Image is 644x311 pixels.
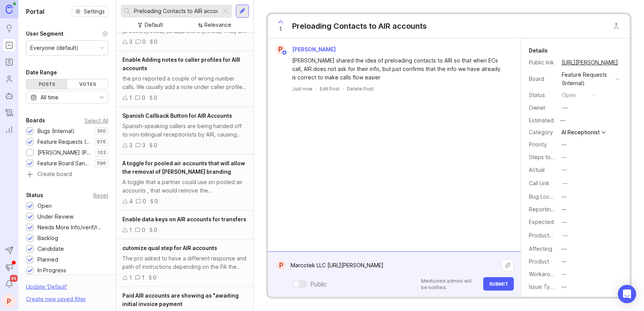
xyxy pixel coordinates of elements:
[26,79,67,89] div: Posts
[26,283,67,295] div: Update ' Default '
[37,148,91,157] div: [PERSON_NAME] (Public)
[529,283,557,290] label: Issue Type
[529,58,556,67] div: Public link
[129,226,132,234] div: 1
[347,86,374,92] div: Delete Post
[558,115,568,125] div: —
[6,5,13,13] img: Canny Home
[562,71,613,87] div: Feature Requests (Internal)
[142,38,146,46] div: 0
[122,74,247,91] div: the pro reported a couple of wrong number calls. We usually add a note under caller profiles to l...
[271,44,342,54] a: P[PERSON_NAME]
[310,280,327,289] div: Public
[529,128,556,137] div: Category
[2,106,16,120] a: Changelog
[26,171,108,178] a: Create board
[561,283,567,291] div: —
[154,38,158,46] div: 0
[41,93,59,102] div: All time
[2,38,16,52] a: Portal
[85,118,108,123] div: Select All
[276,44,286,54] div: P
[560,178,570,188] button: Call Link
[529,104,556,112] div: Owner
[37,255,58,264] div: Planned
[2,72,16,86] a: Users
[154,94,157,102] div: 0
[561,245,567,253] div: —
[529,118,554,123] div: Estimated
[26,295,86,303] div: Create new saved filter
[561,140,567,149] div: —
[421,278,479,291] p: Mentioned admins will be notified.
[26,191,43,200] div: Status
[26,116,45,125] div: Boards
[502,259,514,272] button: Upload file
[129,141,132,150] div: 3
[320,86,340,92] div: Edit Post
[142,226,145,234] div: 0
[561,193,567,201] div: —
[129,197,133,206] div: 4
[560,230,570,240] button: ProductboardID
[563,179,568,188] div: —
[529,245,552,252] label: Affecting
[529,232,569,239] label: ProductboardID
[562,270,567,278] div: —
[292,46,336,53] span: [PERSON_NAME]
[72,6,108,17] a: Settings
[529,141,547,148] label: Priority
[154,197,158,206] div: 0
[292,86,312,92] a: Just now
[559,58,620,67] a: [URL][PERSON_NAME]
[559,269,569,279] button: Workaround
[37,266,66,275] div: In Progress
[292,21,427,31] div: Preloading Contacts to AIR accounts
[2,244,16,257] button: Send to Autopilot
[2,294,16,308] div: P
[282,50,288,56] img: member badge
[286,258,502,273] textarea: Marcotek LLC [URL][PERSON_NAME]
[2,260,16,274] button: Announcements
[489,281,508,287] span: Submit
[529,258,549,265] label: Product
[154,141,157,150] div: 0
[26,7,44,16] h1: Portal
[93,193,108,197] div: Reset
[122,160,245,175] span: A toggle for pooled air accounts that will allow the removal of [PERSON_NAME] branding
[122,112,232,119] span: Spanish Callback Button for AIR Accounts
[122,254,247,271] div: The pro asked to have a different response and path of instructions depending on the PA the calle...
[529,75,556,83] div: Board
[561,130,600,135] div: AI Receptionist
[37,202,52,210] div: Open
[143,197,146,206] div: 0
[30,44,78,52] div: Everyone (default)
[563,231,568,240] div: —
[129,38,132,46] div: 3
[116,51,254,107] a: Enable Adding notes to caller profiles for AIR accountsthe pro reported a couple of wrong number ...
[562,218,567,226] div: —
[67,79,108,89] div: Votes
[529,271,560,277] label: Workaround
[483,277,514,291] button: Submit
[129,273,132,282] div: 1
[26,68,57,77] div: Date Range
[2,89,16,103] a: Autopilot
[618,285,636,303] div: Open Intercom Messenger
[37,234,58,242] div: Backlog
[2,21,16,35] a: Ideas
[26,29,63,38] div: User Segment
[37,212,73,221] div: Under Review
[529,180,550,186] label: Call Link
[145,21,163,29] div: Default
[2,123,16,137] a: Reporting
[129,94,132,102] div: 1
[116,211,254,239] a: Enable data keys on AIR accounts for transfers100
[122,178,247,195] div: A toggle that a partner could use on pooled air accounts , that would remove the [PERSON_NAME] fr...
[97,139,106,145] p: 976
[122,292,239,307] span: Paid AIR accounts are showing as "awaiting initial invoice payment
[276,260,286,270] div: P
[154,226,157,234] div: 0
[122,216,246,222] span: Enable data keys on AIR accounts for transfers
